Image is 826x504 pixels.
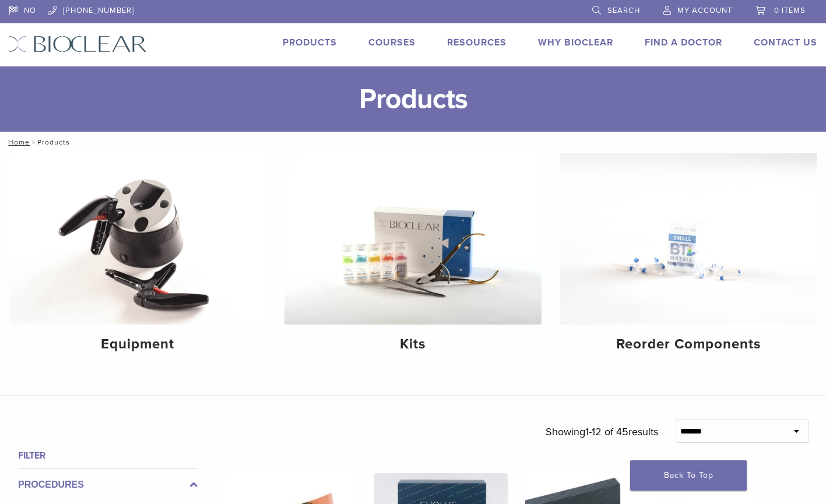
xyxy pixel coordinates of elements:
label: Procedures [18,478,198,492]
img: Bioclear [9,36,147,52]
a: Find A Doctor [645,37,722,48]
a: Reorder Components [560,153,817,362]
img: Equipment [9,153,266,325]
span: 1-12 of 45 [585,425,628,438]
a: Products [283,37,337,48]
a: Why Bioclear [538,37,613,48]
span: My Account [677,6,732,15]
a: Contact Us [754,37,817,48]
p: Showing results [546,420,658,444]
a: Kits [284,153,541,362]
a: Courses [368,37,416,48]
span: / [30,139,37,145]
img: Kits [284,153,541,325]
a: Equipment [9,153,266,362]
a: Home [5,138,30,146]
a: Resources [447,37,507,48]
span: Search [607,6,640,15]
span: 0 items [774,6,806,15]
h4: Kits [294,334,532,355]
h4: Equipment [19,334,256,355]
img: Reorder Components [560,153,817,325]
h4: Reorder Components [570,334,807,355]
a: Back To Top [630,460,747,491]
h4: Filter [18,449,198,463]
